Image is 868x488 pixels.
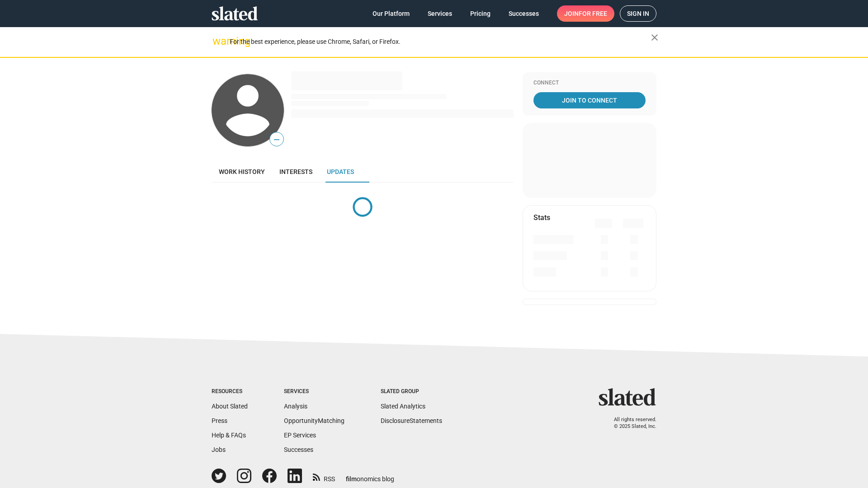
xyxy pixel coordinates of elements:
div: Resources [212,388,248,395]
a: Joinfor free [557,5,614,22]
span: Our Platform [373,5,410,22]
a: Slated Analytics [381,403,425,410]
span: for free [579,5,607,22]
a: Pricing [463,5,498,22]
p: All rights reserved. © 2025 Slated, Inc. [604,417,656,430]
a: OpportunityMatching [284,417,344,424]
a: Our Platform [365,5,417,22]
a: DisclosureStatements [381,417,442,424]
span: — [270,134,283,145]
div: Services [284,388,344,395]
div: Slated Group [381,388,442,395]
a: About Slated [212,403,248,410]
a: Analysis [284,403,307,410]
span: Successes [509,5,539,22]
a: EP Services [284,432,316,439]
span: Updates [327,168,354,175]
span: Join [564,5,607,22]
a: Jobs [212,446,226,453]
a: Successes [284,446,313,453]
span: Pricing [470,5,491,22]
span: Services [428,5,452,22]
a: Interests [272,161,320,183]
a: Press [212,417,227,424]
div: For the best experience, please use Chrome, Safari, or Firefox. [230,36,651,48]
span: Join To Connect [535,92,644,108]
div: Connect [533,80,646,87]
a: Successes [501,5,546,22]
a: Services [420,5,459,22]
a: Help & FAQs [212,432,246,439]
mat-icon: warning [212,36,223,47]
mat-icon: close [649,32,660,43]
span: Work history [219,168,265,175]
a: Work history [212,161,272,183]
a: Join To Connect [533,92,646,108]
a: Updates [320,161,361,183]
a: Sign in [620,5,656,22]
span: Interests [279,168,312,175]
a: filmonomics blog [346,468,394,483]
mat-card-title: Stats [533,213,550,222]
span: film [346,475,357,483]
a: RSS [313,469,335,483]
span: Sign in [627,6,649,21]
